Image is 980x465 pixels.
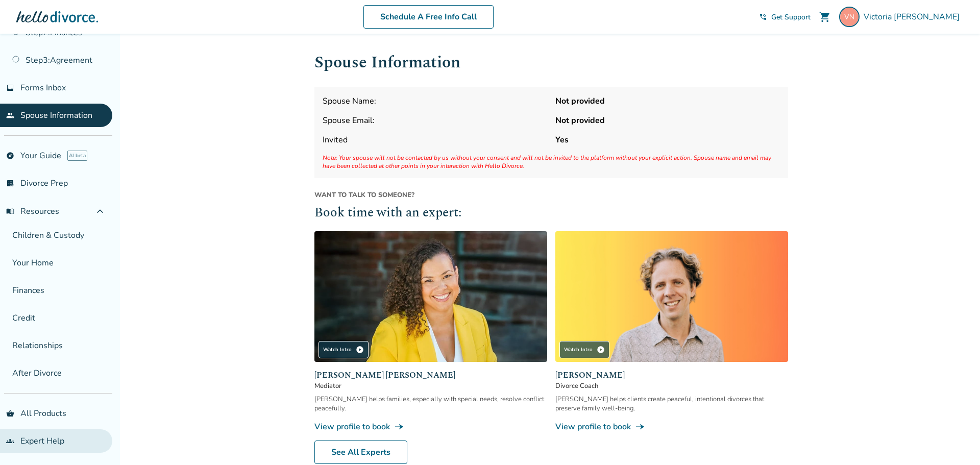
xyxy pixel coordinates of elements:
[759,12,811,22] a: phone_in_talkGet Support
[67,151,87,161] span: AI beta
[555,95,780,107] strong: Not provided
[314,231,547,362] img: Claudia Brown Coulter
[555,369,788,381] span: [PERSON_NAME]
[6,84,14,92] span: inbox
[555,421,788,432] a: View profile to bookline_end_arrow_notch
[314,190,788,200] span: Want to talk to someone?
[555,231,788,362] img: James Traub
[929,416,980,465] iframe: Chat Widget
[6,206,59,217] span: Resources
[6,437,14,445] span: groups
[314,369,547,381] span: [PERSON_NAME] [PERSON_NAME]
[363,5,494,29] a: Schedule A Free Info Call
[555,381,788,390] span: Divorce Coach
[318,341,369,358] div: Watch Intro
[6,207,14,215] span: menu_book
[635,422,645,432] span: line_end_arrow_notch
[323,95,547,107] span: Spouse Name:
[555,134,780,145] strong: Yes
[597,346,605,354] span: play_circle
[559,341,609,358] div: Watch Intro
[759,13,767,21] span: phone_in_talk
[323,115,547,126] span: Spouse Email:
[839,7,860,27] img: victoria.spearman.nunes@gmail.com
[314,204,788,223] h2: Book time with an expert:
[94,205,106,217] span: expand_less
[323,154,780,170] span: Note: Your spouse will not be contacted by us without your consent and will not be invited to the...
[819,11,831,23] span: shopping_cart
[314,50,788,75] h1: Spouse Information
[20,82,66,93] span: Forms Inbox
[6,409,14,418] span: shopping_basket
[6,111,14,119] span: people
[314,395,547,413] div: [PERSON_NAME] helps families, especially with special needs, resolve conflict peacefully.
[314,421,547,432] a: View profile to bookline_end_arrow_notch
[356,346,364,354] span: play_circle
[771,12,811,22] span: Get Support
[323,134,547,145] span: Invited
[6,152,14,160] span: explore
[864,11,964,22] span: Victoria [PERSON_NAME]
[555,395,788,413] div: [PERSON_NAME] helps clients create peaceful, intentional divorces that preserve family well-being.
[555,115,780,126] strong: Not provided
[394,422,404,432] span: line_end_arrow_notch
[314,440,407,464] a: See All Experts
[6,179,14,187] span: list_alt_check
[314,381,547,390] span: Mediator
